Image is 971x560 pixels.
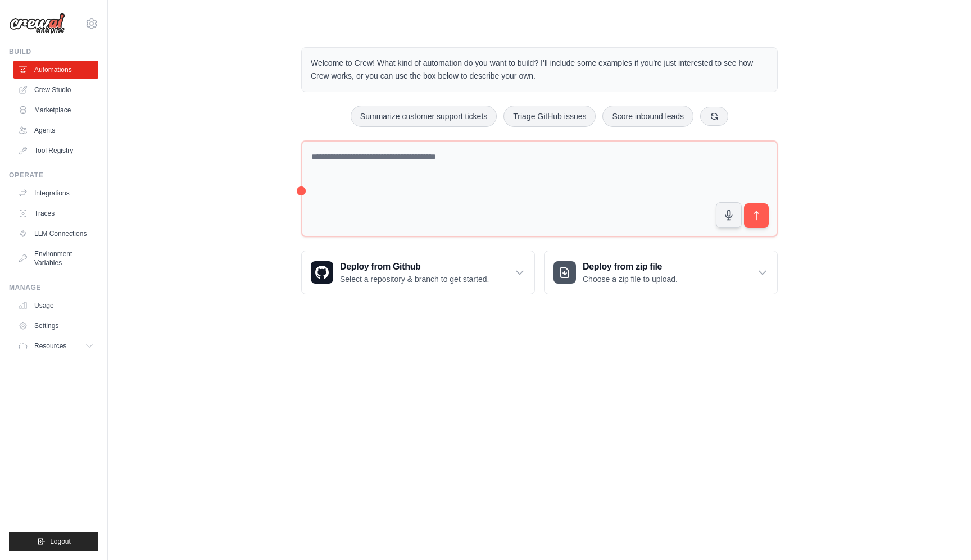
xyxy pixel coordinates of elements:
[340,260,489,274] h3: Deploy from Github
[13,317,98,335] a: Settings
[9,171,98,180] div: Operate
[583,274,678,285] p: Choose a zip file to upload.
[602,106,693,127] button: Score inbound leads
[13,61,98,79] a: Automations
[13,204,98,222] a: Traces
[13,297,98,315] a: Usage
[50,537,71,546] span: Logout
[583,260,678,274] h3: Deploy from zip file
[351,106,497,127] button: Summarize customer support tickets
[13,245,98,272] a: Environment Variables
[13,101,98,119] a: Marketplace
[9,47,98,56] div: Build
[13,225,98,243] a: LLM Connections
[13,142,98,160] a: Tool Registry
[13,184,98,202] a: Integrations
[503,106,596,127] button: Triage GitHub issues
[9,283,98,292] div: Manage
[34,342,66,350] span: Resources
[340,274,489,285] p: Select a repository & branch to get started.
[311,57,768,83] p: Welcome to Crew! What kind of automation do you want to build? I'll include some examples if you'...
[13,121,98,139] a: Agents
[9,13,65,34] img: Logo
[13,337,98,355] button: Resources
[13,81,98,99] a: Crew Studio
[9,532,98,551] button: Logout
